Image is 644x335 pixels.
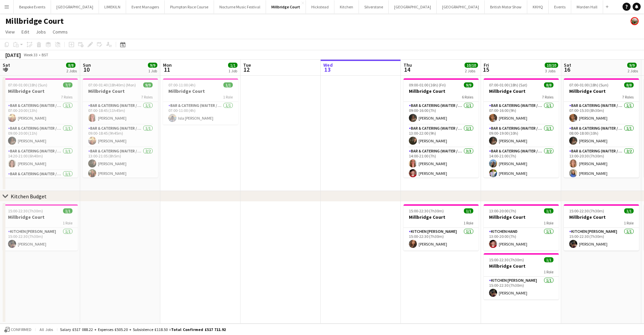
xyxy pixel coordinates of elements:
app-card-role: Bar & Catering (Waiter / waitress)1/107:00-18:45 (11h45m)[PERSON_NAME] [83,102,158,125]
span: 1/1 [228,63,237,68]
span: Sat [3,62,10,68]
span: Sat [564,62,571,68]
span: 9 [2,66,10,73]
span: 13:00-20:00 (7h) [489,208,516,213]
span: Fri [484,62,489,68]
span: 1 Role [223,94,233,99]
div: Kitchen Budget [11,193,47,200]
app-card-role: Bar & Catering (Waiter / waitress)2/214:00-21:00 (7h)[PERSON_NAME][PERSON_NAME] [484,147,559,180]
app-card-role: Bar & Catering (Waiter / waitress)1/114:20-21:00 (6h40m)[PERSON_NAME] [3,147,78,170]
span: 1/1 [63,208,72,213]
div: Salary £517 088.22 + Expenses £505.20 + Subsistence £118.50 = [60,327,226,332]
span: Thu [404,62,412,68]
span: 1/1 [544,208,553,213]
app-card-role: Kitchen [PERSON_NAME]1/115:00-22:30 (7h30m)[PERSON_NAME] [404,228,479,251]
h3: Millbridge Court [484,263,559,269]
div: 3 Jobs [545,68,558,73]
app-card-role: Kitchen Hand1/113:00-20:00 (7h)[PERSON_NAME] [484,228,559,251]
span: Tue [243,62,251,68]
app-card-role: Bar & Catering (Waiter / waitress)1/113:00-22:00 (9h)[PERSON_NAME] [404,125,479,147]
div: 2 Jobs [66,68,77,73]
a: Jobs [33,27,49,36]
app-card-role: Bar & Catering (Waiter / waitress)1/109:00-16:00 (7h)[PERSON_NAME] [404,102,479,125]
span: 8/8 [66,63,75,68]
h3: Millbridge Court [3,214,78,220]
h3: Millbridge Court [3,88,78,94]
span: 8/8 [544,82,553,87]
button: Morden Hall [571,0,603,13]
span: 1 Role [544,220,553,225]
app-card-role: Bar & Catering (Waiter / waitress)1/109:00-18:45 (9h45m)[PERSON_NAME] [83,125,158,147]
app-job-card: 07:00-01:40 (18h40m) (Mon)9/9Millbridge Court7 RolesBar & Catering (Waiter / waitress)1/107:00-18... [83,78,158,178]
app-job-card: 15:00-22:30 (7h30m)1/1Millbridge Court1 RoleKitchen [PERSON_NAME]1/115:00-22:30 (7h30m)[PERSON_NAME] [564,204,639,251]
span: 15:00-22:30 (7h30m) [409,208,444,213]
span: 7 Roles [542,94,553,99]
span: All jobs [38,327,54,332]
button: [GEOGRAPHIC_DATA] [437,0,485,13]
app-job-card: 13:00-20:00 (7h)1/1Millbridge Court1 RoleKitchen Hand1/113:00-20:00 (7h)[PERSON_NAME] [484,204,559,251]
a: Edit [19,27,32,36]
app-job-card: 07:00-11:00 (4h)1/1Millbridge Court1 RoleBar & Catering (Waiter / waitress)1/107:00-11:00 (4h)Isl... [163,78,238,125]
span: 1/1 [223,82,233,87]
a: View [3,27,17,36]
span: 8/8 [624,82,634,87]
app-card-role: Bar & Catering (Waiter / waitress)2/213:00-20:30 (7h30m)[PERSON_NAME][PERSON_NAME] [564,147,639,180]
span: 1/1 [544,257,553,262]
span: 16 [563,66,571,73]
span: 13 [322,66,333,73]
button: KKHQ [527,0,549,13]
span: 7 Roles [61,94,72,99]
span: 9/9 [627,63,637,68]
app-user-avatar: Staffing Manager [631,17,639,25]
div: 2 Jobs [628,68,638,73]
h3: Millbridge Court [564,214,639,220]
span: Confirmed [11,327,32,332]
span: 07:00-01:00 (18h) (Sun) [569,82,608,87]
div: 15:00-22:30 (7h30m)1/1Millbridge Court1 RoleKitchen [PERSON_NAME]1/115:00-22:30 (7h30m)[PERSON_NAME] [3,204,78,251]
button: Plumpton Race Course [165,0,214,13]
span: 15:00-22:30 (7h30m) [489,257,524,262]
button: [GEOGRAPHIC_DATA] [51,0,99,13]
span: 1 Role [464,220,473,225]
button: Confirmed [3,326,33,333]
span: 07:00-01:40 (18h40m) (Mon) [88,82,136,87]
span: 10 [82,66,91,73]
app-card-role: Bar & Catering (Waiter / waitress)1/109:00-19:00 (10h)[PERSON_NAME] [484,125,559,147]
app-card-role: Bar & Catering (Waiter / waitress)1/107:00-11:00 (4h)Isla [PERSON_NAME] [163,102,238,125]
button: Silverstone [359,0,389,13]
button: Bespoke Events [14,0,51,13]
span: Wed [323,62,333,68]
span: 1/1 [464,208,473,213]
span: 09:00-01:00 (16h) (Fri) [409,82,446,87]
div: 1 Job [228,68,237,73]
span: Comms [53,29,68,35]
div: 07:00-01:00 (18h) (Sun)7/7Millbridge Court7 RolesBar & Catering (Waiter / waitress)1/107:00-20:00... [3,78,78,178]
app-card-role: Bar & Catering (Waiter / waitress)2/213:00-21:05 (8h5m)[PERSON_NAME][PERSON_NAME] [83,147,158,180]
button: British Motor Show [485,0,527,13]
h3: Millbridge Court [83,88,158,94]
span: View [5,29,15,35]
h3: Millbridge Court [163,88,238,94]
app-job-card: 09:00-01:00 (16h) (Fri)9/9Millbridge Court6 RolesBar & Catering (Waiter / waitress)1/109:00-16:00... [404,78,479,178]
div: 1 Job [148,68,157,73]
span: 15:00-22:30 (7h30m) [8,208,43,213]
span: 6 Roles [462,94,473,99]
app-job-card: 07:00-01:00 (18h) (Sun)8/8Millbridge Court7 RolesBar & Catering (Waiter / waitress)1/107:00-15:30... [564,78,639,178]
span: 10/10 [465,63,478,68]
h3: Millbridge Court [404,88,479,94]
span: Week 33 [22,52,39,57]
span: Total Confirmed £517 711.92 [171,327,226,332]
h3: Millbridge Court [564,88,639,94]
button: Kitchen [334,0,359,13]
button: [GEOGRAPHIC_DATA] [389,0,437,13]
app-job-card: 15:00-22:30 (7h30m)1/1Millbridge Court1 RoleKitchen [PERSON_NAME]1/115:00-22:30 (7h30m)[PERSON_NAME] [404,204,479,251]
span: 7/7 [63,82,72,87]
app-card-role: Bar & Catering (Waiter / waitress)1/109:00-20:00 (11h)[PERSON_NAME] [3,125,78,147]
span: 1 Role [63,220,72,225]
app-card-role: Bar & Catering (Waiter / waitress)1/114:20-23:00 (8h40m) [3,170,78,193]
